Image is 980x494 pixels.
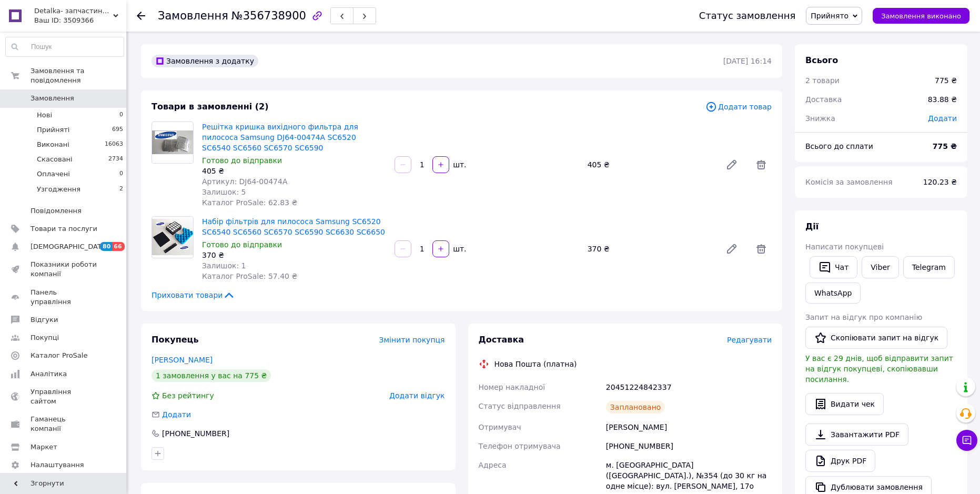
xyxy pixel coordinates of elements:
[202,177,287,186] span: Артикул: DJ64-00474А
[492,359,580,369] div: Нова Пошта (платна)
[805,76,840,85] span: 2 товари
[479,461,507,469] span: Адреса
[935,75,957,86] div: 775 ₴
[606,401,665,414] div: Заплановано
[37,169,70,179] span: Оплачені
[922,88,963,111] div: 83.88 ₴
[727,336,772,344] span: Редагувати
[805,243,884,251] span: Написати покупцеві
[604,437,774,456] div: [PHONE_NUMBER]
[31,333,59,342] span: Покупці
[31,369,67,379] span: Аналітика
[479,335,524,345] span: Доставка
[119,185,123,194] span: 2
[151,335,199,345] span: Покупець
[923,178,957,186] span: 120.23 ₴
[811,12,848,20] span: Прийнято
[119,110,123,120] span: 0
[31,94,74,103] span: Замовлення
[231,9,306,22] span: №356738900
[956,430,977,451] button: Чат з покупцем
[151,369,271,382] div: 1 замовлення у вас на 775 ₴
[162,410,191,419] span: Додати
[31,66,126,85] span: Замовлення та повідомлення
[805,354,953,384] span: У вас є 29 днів, щоб відправити запит на відгук покупцеві, скопіювавши посилання.
[37,185,80,194] span: Узгодження
[202,123,358,152] a: Решітка кришка вихідного фильтра для пилососа Samsung DJ64-00474А SC6520 SC6540 SC6560 SC6570 SC6590
[161,428,230,439] div: [PHONE_NUMBER]
[31,260,97,279] span: Показники роботи компанії
[723,57,772,65] time: [DATE] 16:14
[112,242,124,251] span: 66
[805,221,819,231] span: Дії
[862,256,898,278] a: Viber
[805,55,838,65] span: Всього
[202,188,246,196] span: Залишок: 5
[31,442,57,452] span: Маркет
[31,224,97,234] span: Товари та послуги
[202,156,282,165] span: Готово до відправки
[31,315,58,325] span: Відгуки
[805,114,835,123] span: Знижка
[699,11,796,21] div: Статус замовлення
[805,393,884,415] button: Видати чек
[31,351,87,360] span: Каталог ProSale
[137,11,145,21] div: Повернутися назад
[202,166,386,176] div: 405 ₴
[721,238,742,259] a: Редагувати
[31,206,82,216] span: Повідомлення
[805,313,922,321] span: Запит на відгук про компанію
[34,6,113,16] span: Detalka- запчастини і аксесуари для побутової техніки
[805,283,861,304] a: WhatsApp
[37,140,69,149] span: Виконані
[479,383,545,391] span: Номер накладної
[119,169,123,179] span: 0
[152,130,193,154] img: Решітка кришка вихідного фильтра для пилососа Samsung DJ64-00474А SC6520 SC6540 SC6560 SC6570 SC6590
[873,8,969,24] button: Замовлення виконано
[31,460,84,470] span: Налаштування
[6,37,124,56] input: Пошук
[903,256,955,278] a: Telegram
[202,272,297,280] span: Каталог ProSale: 57.40 ₴
[450,244,467,254] div: шт.
[37,155,73,164] span: Скасовані
[202,261,246,270] span: Залишок: 1
[151,290,235,300] span: Приховати товари
[202,198,297,207] span: Каталог ProSale: 62.83 ₴
[805,142,873,150] span: Всього до сплати
[810,256,857,278] button: Чат
[583,241,717,256] div: 370 ₴
[751,238,772,259] span: Видалити
[151,55,258,67] div: Замовлення з додатку
[112,125,123,135] span: 695
[721,154,742,175] a: Редагувати
[933,142,957,150] b: 775 ₴
[751,154,772,175] span: Видалити
[108,155,123,164] span: 2734
[31,387,97,406] span: Управління сайтом
[100,242,112,251] span: 80
[202,250,386,260] div: 370 ₴
[34,16,126,25] div: Ваш ID: 3509366
[604,418,774,437] div: [PERSON_NAME]
[479,442,561,450] span: Телефон отримувача
[162,391,214,400] span: Без рейтингу
[705,101,772,113] span: Додати товар
[31,242,108,251] span: [DEMOGRAPHIC_DATA]
[37,125,69,135] span: Прийняті
[604,378,774,397] div: 20451224842337
[805,95,842,104] span: Доставка
[151,356,213,364] a: [PERSON_NAME]
[202,240,282,249] span: Готово до відправки
[805,450,875,472] a: Друк PDF
[158,9,228,22] span: Замовлення
[928,114,957,123] span: Додати
[805,424,908,446] a: Завантажити PDF
[389,391,444,400] span: Додати відгук
[31,288,97,307] span: Панель управління
[479,423,521,431] span: Отримувач
[450,159,467,170] div: шт.
[37,110,52,120] span: Нові
[881,12,961,20] span: Замовлення виконано
[202,217,385,236] a: Набір фільтрів для пилососа Samsung SC6520 SC6540 SC6560 SC6570 SC6590 SC6630 SC6650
